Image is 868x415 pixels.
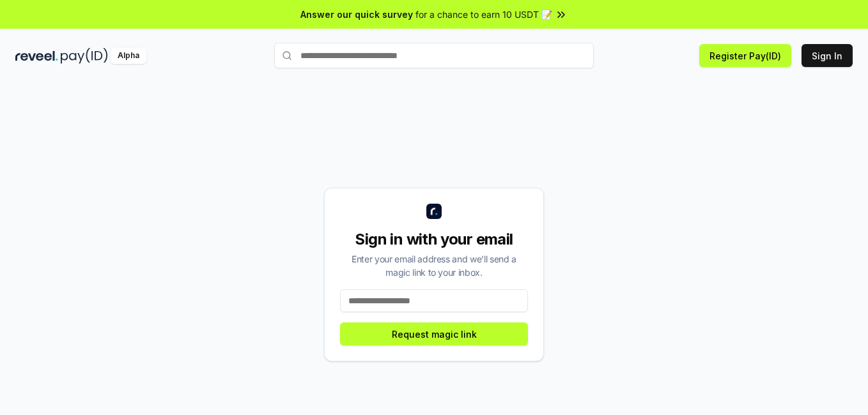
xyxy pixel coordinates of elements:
[300,8,413,21] span: Answer our quick survey
[15,48,58,64] img: reveel_dark
[415,8,552,21] span: for a chance to earn 10 USDT 📝
[340,252,528,279] div: Enter your email address and we’ll send a magic link to your inbox.
[699,44,791,67] button: Register Pay(ID)
[111,48,146,64] div: Alpha
[426,204,442,219] img: logo_small
[61,48,108,64] img: pay_id
[802,44,853,67] button: Sign In
[340,322,528,345] button: Request magic link
[340,229,528,250] div: Sign in with your email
